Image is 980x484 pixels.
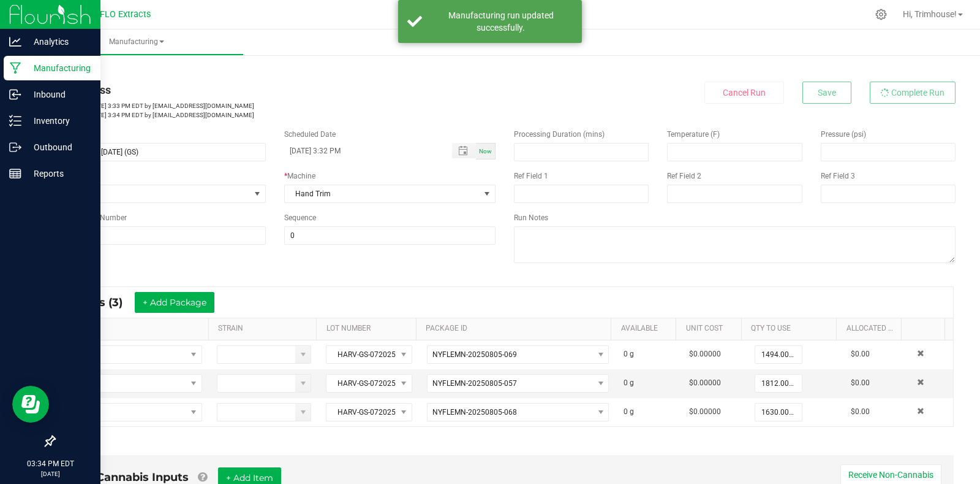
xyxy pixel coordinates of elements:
span: Sequence [284,213,316,222]
span: Ref Field 3 [821,172,855,180]
a: QTY TO USESortable [751,324,832,334]
p: [DATE] [6,469,95,478]
span: Manufacturing [29,37,243,47]
a: Allocated CostSortable [846,324,897,334]
p: Inventory [21,113,95,128]
span: Hand Trim [285,185,480,202]
p: Analytics [21,34,95,49]
span: NO DATA FOUND [64,345,202,364]
span: Ref Field 2 [667,172,701,180]
span: Cancel Run [723,88,766,98]
span: g [630,350,634,358]
span: HARV [64,346,186,363]
span: Ref Field 1 [514,172,548,180]
span: Save [818,88,836,98]
span: Non-Cannabis Inputs [68,471,189,484]
span: NYFLEMN-20250805-069 [432,350,517,359]
p: Inbound [21,87,95,102]
button: Complete Run [870,82,956,104]
span: HARV-GS-072025 [326,375,396,392]
a: PACKAGE IDSortable [426,324,606,334]
span: $0.00000 [689,378,721,387]
inline-svg: Outbound [9,141,21,153]
span: $0.00 [851,407,870,416]
p: Reports [21,166,95,181]
p: Outbound [21,140,95,155]
a: Add Non-Cannabis items that were also consumed in the run (e.g. gloves and packaging); Also add N... [198,471,207,484]
span: Run Notes [514,213,548,222]
iframe: Resource center [12,386,49,423]
button: Save [802,82,851,104]
span: Temperature (F) [667,130,720,139]
span: None [55,185,250,202]
span: FLO Extracts [100,9,151,20]
p: [DATE] 3:33 PM EDT by [EMAIL_ADDRESS][DOMAIN_NAME] [54,101,496,110]
span: Processing Duration (mins) [514,130,605,139]
span: Pressure (psi) [821,130,866,139]
p: 03:34 PM EDT [6,458,95,469]
a: Sortable [911,324,940,334]
span: 0 [624,407,628,416]
span: $0.00 [851,350,870,358]
a: STRAINSortable [218,324,312,334]
a: Unit CostSortable [686,324,736,334]
inline-svg: Analytics [9,36,21,48]
a: ITEMSortable [66,324,203,334]
p: Manufacturing [21,61,95,75]
span: Inputs (3) [69,296,135,309]
span: Now [479,148,492,155]
span: Hi, Trimhouse! [903,9,957,19]
span: NYFLEMN-20250805-068 [432,408,517,417]
span: g [630,407,634,416]
span: $0.00000 [689,350,721,358]
span: 0 [624,378,628,387]
span: NO DATA FOUND [64,374,202,393]
span: Complete Run [891,88,944,98]
span: Scheduled Date [284,130,336,139]
inline-svg: Inventory [9,115,21,127]
inline-svg: Reports [9,167,21,180]
button: Cancel Run [704,82,784,104]
span: NYFLEMN-20250805-057 [432,379,517,388]
a: LOT NUMBERSortable [326,324,412,334]
button: + Add Package [135,292,214,313]
span: HARV-GS-072025 [326,404,396,421]
span: HARV [64,375,186,392]
inline-svg: Manufacturing [9,62,21,74]
a: AVAILABLESortable [621,324,671,334]
span: HARV [64,404,186,421]
span: Machine [287,172,315,180]
input: Scheduled Datetime [284,143,440,158]
span: Toggle popup [452,143,476,158]
inline-svg: Inbound [9,88,21,101]
span: HARV-GS-072025 [326,346,396,363]
p: [DATE] 3:34 PM EDT by [EMAIL_ADDRESS][DOMAIN_NAME] [54,110,496,120]
div: In Progress [54,82,496,98]
span: 0 [624,350,628,358]
span: $0.00 [851,378,870,387]
span: g [630,378,634,387]
a: Manufacturing [29,29,243,55]
span: NO DATA FOUND [64,403,202,421]
div: Manufacturing run updated successfully. [429,9,573,34]
span: $0.00000 [689,407,721,416]
div: Manage settings [873,9,889,20]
